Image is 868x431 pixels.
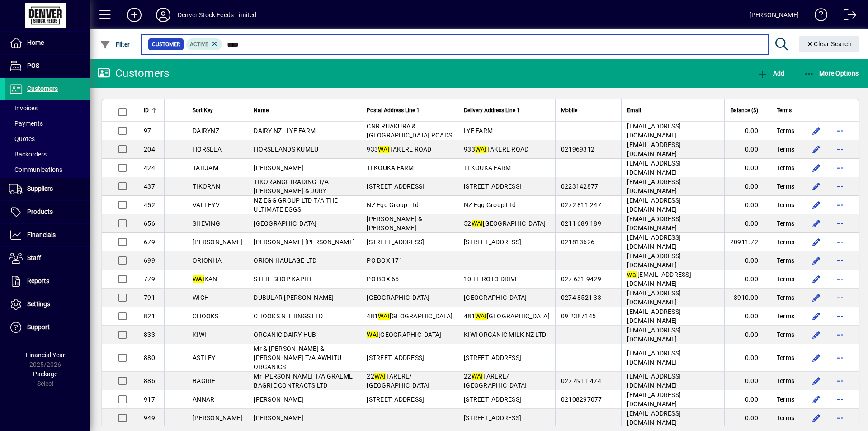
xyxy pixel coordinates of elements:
em: WAI [378,313,390,320]
button: Add [120,7,149,23]
td: 0.00 [724,344,771,372]
a: POS [5,55,90,77]
span: ORIONHA [193,257,222,264]
span: Reports [27,277,49,284]
span: [STREET_ADDRESS] [464,183,521,190]
a: Home [5,32,90,54]
span: Settings [27,300,50,308]
span: BAGRIE [193,377,216,384]
span: Name [254,105,269,115]
span: [EMAIL_ADDRESS][DOMAIN_NAME] [627,327,681,343]
span: 021813626 [561,238,594,246]
span: DAIRYNZ [193,127,219,134]
td: 0.00 [724,390,771,409]
span: 679 [144,238,155,246]
span: Staff [27,254,41,261]
span: Terms [777,413,794,422]
span: Terms [777,182,794,191]
span: 10 TE ROTO DRIVE [464,275,519,283]
em: WAI [378,146,390,153]
span: Filter [100,41,130,48]
span: KIWI [193,331,206,338]
a: Reports [5,270,90,293]
span: CNR RUAKURA & [GEOGRAPHIC_DATA] ROADS [367,123,452,139]
span: 0223142877 [561,183,599,190]
span: NZ Egg Group Ltd [367,201,419,208]
span: 821 [144,313,155,320]
span: 22 TARERE/ [GEOGRAPHIC_DATA] [367,373,429,389]
button: More options [833,411,847,425]
span: 933 TAKERE ROAD [464,146,528,153]
button: Profile [149,7,178,23]
a: Payments [5,116,90,131]
a: Communications [5,162,90,177]
span: Terms [777,330,794,339]
span: Customer [152,40,180,49]
span: Mr & [PERSON_NAME] & [PERSON_NAME] T/A AWHITU ORGANICS [254,345,341,370]
span: [EMAIL_ADDRESS][DOMAIN_NAME] [627,141,681,157]
td: 0.00 [724,251,771,270]
span: 02108297077 [561,396,602,403]
span: 833 [144,331,155,338]
span: [PERSON_NAME] [254,164,303,171]
a: Financials [5,224,90,246]
span: Terms [777,145,794,154]
span: CHOOKS N THINGS LTD [254,313,323,320]
span: [EMAIL_ADDRESS][DOMAIN_NAME] [627,160,681,176]
button: More options [833,374,847,388]
span: 22 TARERE/ [GEOGRAPHIC_DATA] [464,373,527,389]
button: More options [833,272,847,286]
div: Balance ($) [730,105,766,115]
span: 0274 8521 33 [561,294,601,301]
span: Terms [777,105,792,115]
span: KIWI ORGANIC MILK NZ LTD [464,331,546,338]
a: Knowledge Base [808,2,828,31]
span: 699 [144,257,155,264]
span: Terms [777,312,794,321]
span: [EMAIL_ADDRESS][DOMAIN_NAME] [627,373,681,389]
span: Mr [PERSON_NAME] T/A GRAEME BAGRIE CONTRACTS LTD [254,373,353,389]
span: TAITJAM [193,164,218,171]
span: Terms [777,256,794,265]
span: 204 [144,146,155,153]
td: 20911.72 [724,233,771,251]
button: More options [833,309,847,323]
span: 481 [GEOGRAPHIC_DATA] [367,313,453,320]
span: Clear Search [806,40,852,47]
span: [STREET_ADDRESS] [367,396,424,403]
button: Edit [809,272,824,286]
button: Edit [809,350,824,365]
td: 0.00 [724,372,771,390]
button: Edit [809,327,824,342]
span: NZ EGG GROUP LTD T/A THE ULTIMATE EGGS [254,197,338,213]
span: Backorders [9,151,47,158]
span: Terms [777,376,794,385]
td: 0.00 [724,196,771,214]
td: 0.00 [724,214,771,233]
button: Edit [809,235,824,249]
a: Backorders [5,147,90,162]
button: More Options [802,65,861,81]
span: 027 4911 474 [561,377,601,384]
div: Denver Stock Feeds Limited [178,8,257,22]
td: 0.00 [724,409,771,427]
div: Mobile [561,105,616,115]
td: 0.00 [724,177,771,196]
span: TIKORAN [193,183,220,190]
td: 0.00 [724,326,771,344]
span: Add [757,70,784,77]
td: 0.00 [724,307,771,326]
span: LYE FARM [464,127,493,134]
span: Communications [9,166,62,173]
span: [STREET_ADDRESS] [367,183,424,190]
span: POS [27,62,39,69]
span: Sort Key [193,105,213,115]
span: [STREET_ADDRESS] [367,354,424,361]
span: WICH [193,294,209,301]
span: Delivery Address Line 1 [464,105,520,115]
button: More options [833,350,847,365]
span: 933 TAKERE ROAD [367,146,431,153]
span: [STREET_ADDRESS] [464,414,521,422]
span: TIKORANGI TRADING T/A [PERSON_NAME] & JURY [254,178,329,194]
span: 791 [144,294,155,301]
